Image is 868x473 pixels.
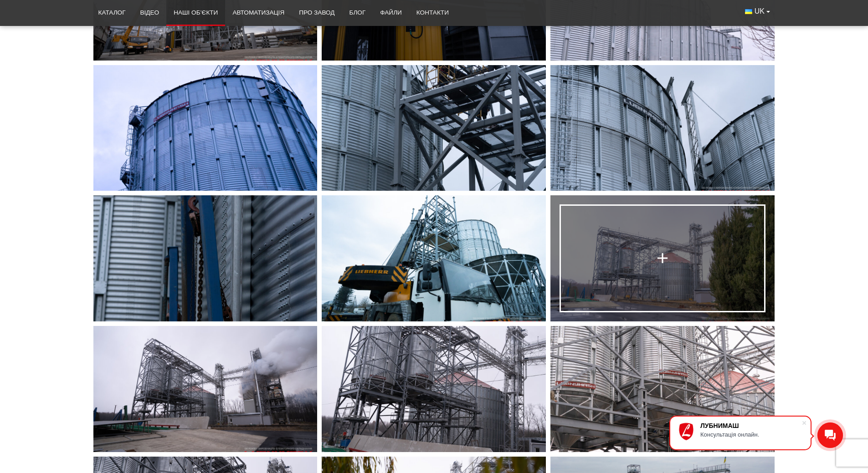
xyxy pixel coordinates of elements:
a: Про завод [292,3,342,23]
a: Наші об’єкти [166,3,225,23]
a: Автоматизація [225,3,292,23]
a: Блог [342,3,373,23]
a: Відео [133,3,167,23]
a: Контакти [409,3,456,23]
button: UK [738,3,777,20]
img: Українська [745,9,752,14]
a: Файли [373,3,409,23]
div: ЛУБНИМАШ [700,422,801,429]
div: Консультація онлайн. [700,431,801,438]
span: UK [755,6,765,16]
a: Каталог [91,3,133,23]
